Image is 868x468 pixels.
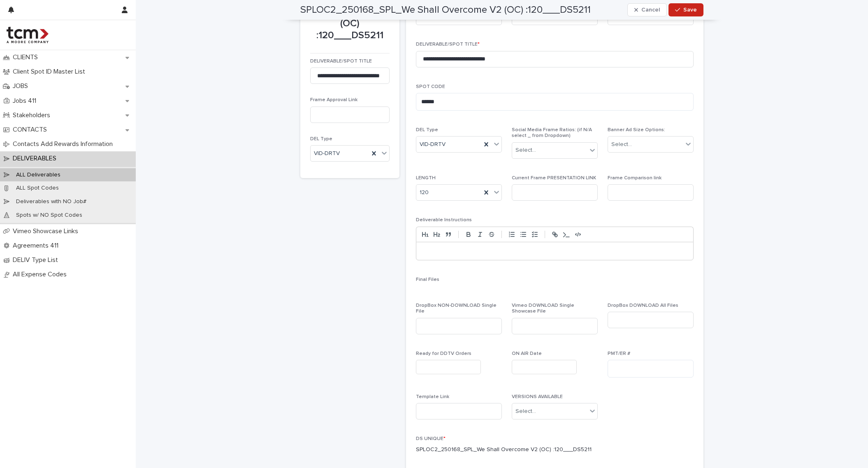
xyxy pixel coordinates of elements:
p: CONTACTS [9,126,53,134]
span: Social Media Frame Ratios: (if N/A select _ from Dropdown) [512,127,592,138]
span: DELIVERABLE/SPOT TITLE [310,59,372,64]
span: ON AIR Date [512,351,542,356]
div: Select... [515,407,536,416]
span: DEL Type [416,127,438,132]
p: All Expense Codes [9,271,73,278]
span: Deliverable Instructions [416,218,472,222]
p: CLIENTS [9,53,44,61]
span: Vimeo DOWNLOAD Single Showcase File [512,303,574,314]
span: DELIVERABLE/SPOT TITLE [416,42,480,47]
p: Contacts Add Rewards Information [9,140,119,148]
p: DELIV Type List [9,256,65,264]
span: DropBox DOWNLOAD All Files [608,303,678,308]
span: LENGTH [416,176,436,181]
span: SPOT CODE [416,84,445,89]
span: DS UNIQUE [416,436,446,441]
span: DEL Type [310,137,332,141]
span: Final Files [416,277,439,282]
div: Select... [611,140,632,149]
span: Cancel [641,7,660,13]
span: VID-DRTV [420,140,446,149]
span: Banner Ad Size Options: [608,127,665,132]
button: Cancel [627,3,667,16]
p: Spots w/ NO Spot Codes [9,212,89,219]
p: Jobs 411 [9,97,43,105]
span: 120 [420,188,429,197]
p: Deliverables with NO Job# [9,198,93,205]
span: Frame Comparison link [608,176,661,181]
span: Ready for DDTV Orders [416,351,471,356]
button: Save [668,3,703,16]
span: Current Frame PRESENTATION LINK [512,176,596,181]
p: Vimeo Showcase Links [9,227,85,235]
p: ALL Deliverables [9,171,67,178]
div: Select... [515,146,536,155]
p: Client Spot ID Master List [9,68,92,76]
p: DELIVERABLES [9,155,63,162]
p: JOBS [9,82,35,90]
p: Agreements 411 [9,242,65,250]
p: Stakeholders [9,111,57,119]
img: 4hMmSqQkux38exxPVZHQ [7,27,49,43]
span: Template Link [416,394,449,399]
p: ALL Spot Codes [9,185,65,192]
span: Frame Approval Link [310,97,357,102]
p: SPLOC2_250168_SPL_We Shall Overcome V2 (OC) :120___DS5211 [416,445,592,454]
span: VID-DRTV [314,149,340,158]
span: VERSIONS AVAILABLE [512,394,563,399]
span: Save [683,7,697,13]
h2: SPLOC2_250168_SPL_We Shall Overcome V2 (OC) :120___DS5211 [300,4,591,16]
span: PMT/ER # [608,351,630,356]
span: DropBox NON-DOWNLOAD Single File [416,303,497,314]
